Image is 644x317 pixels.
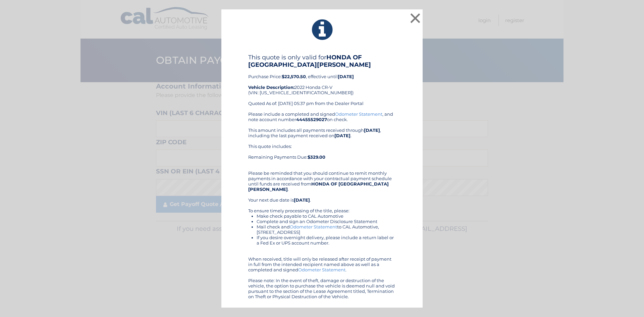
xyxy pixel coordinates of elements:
b: [DATE] [334,133,351,138]
b: $329.00 [308,154,325,160]
b: [DATE] [364,127,380,133]
li: Complete and sign an Odometer Disclosure Statement [257,219,396,224]
b: 44455529027 [296,117,327,122]
li: Mail check and to CAL Automotive, [STREET_ADDRESS] [257,224,396,235]
a: Odometer Statement [298,267,345,272]
div: Purchase Price: , effective until 2022 Honda CR-V (VIN: [US_VEHICLE_IDENTIFICATION_NUMBER]) Quote... [248,54,396,111]
button: × [409,11,422,25]
li: Make check payable to CAL Automotive [257,213,396,219]
div: This quote includes: Remaining Payments Due: [248,144,396,165]
b: HONDA OF [GEOGRAPHIC_DATA][PERSON_NAME] [248,181,389,192]
strong: Vehicle Description: [248,85,294,90]
b: HONDA OF [GEOGRAPHIC_DATA][PERSON_NAME] [248,54,371,68]
div: Please include a completed and signed , and note account number on check. This amount includes al... [248,111,396,299]
a: Odometer Statement [335,111,382,117]
h4: This quote is only valid for [248,54,396,68]
a: Odometer Statement [290,224,337,229]
b: [DATE] [294,197,310,203]
li: If you desire overnight delivery, please include a return label or a Fed Ex or UPS account number. [257,235,396,246]
b: [DATE] [338,74,354,79]
b: $22,570.50 [282,74,306,79]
